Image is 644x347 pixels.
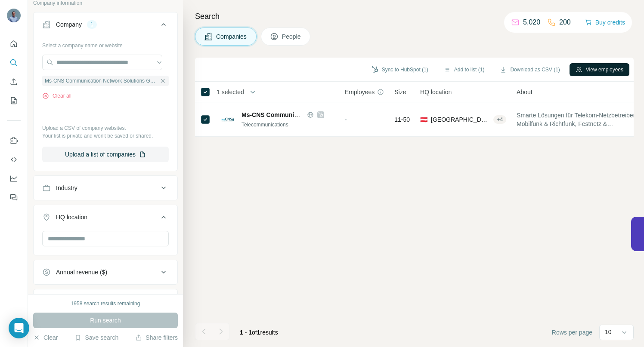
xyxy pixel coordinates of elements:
[345,88,375,96] span: Employees
[494,63,566,76] button: Download as CSV (1)
[9,318,29,338] div: Open Intercom Messenger
[56,20,82,29] div: Company
[7,9,21,22] img: Avatar
[7,152,21,167] button: Use Surfe API
[42,147,169,162] button: Upload a list of companies
[7,190,21,205] button: Feedback
[87,21,97,28] div: 1
[33,333,58,342] button: Clear
[221,113,235,126] img: Logo of Ms-CNS Communication Network Solutions GmbH
[240,329,278,336] span: results
[42,132,169,140] p: Your list is private and won't be saved or shared.
[523,17,540,28] p: 5,020
[7,36,21,52] button: Quick start
[252,329,257,336] span: of
[7,133,21,148] button: Use Surfe on LinkedIn
[7,55,21,71] button: Search
[42,124,169,132] p: Upload a CSV of company websites.
[216,32,248,41] span: Companies
[42,92,71,100] button: Clear all
[240,329,252,336] span: 1 - 1
[517,88,533,96] span: About
[420,88,452,96] span: HQ location
[45,77,158,85] span: Ms-CNS Communication Network Solutions GmbH
[345,116,347,123] span: -
[71,300,140,307] div: 1958 search results remaining
[365,63,434,76] button: Sync to HubSpot (1)
[241,111,386,118] span: Ms-CNS Communication Network Solutions GmbH
[438,63,491,76] button: Add to list (1)
[34,262,177,283] button: Annual revenue ($)
[56,184,77,192] div: Industry
[34,178,177,198] button: Industry
[56,268,107,276] div: Annual revenue ($)
[217,88,244,96] span: 1 selected
[135,333,178,342] button: Share filters
[605,328,612,336] p: 10
[431,115,490,124] span: [GEOGRAPHIC_DATA], [GEOGRAPHIC_DATA]
[34,207,177,231] button: HQ location
[257,329,260,336] span: 1
[74,333,118,342] button: Save search
[42,38,169,49] div: Select a company name or website
[517,111,644,128] span: Smarte Lösungen für Telekom-Netzbetreiber: Mobilfunk & Richtfunk, Festnetz & Transmission, Indivi...
[493,116,506,123] div: + 4
[241,121,334,129] div: Telecommunications
[552,328,592,337] span: Rows per page
[570,63,629,76] button: View employees
[56,213,87,221] div: HQ location
[7,171,21,186] button: Dashboard
[195,10,634,22] h4: Search
[585,16,625,28] button: Buy credits
[420,115,427,124] span: 🇦🇹
[559,17,571,28] p: 200
[394,115,410,124] span: 11-50
[34,291,177,312] button: Employees (size)
[7,93,21,108] button: My lists
[7,74,21,89] button: Enrich CSV
[282,32,302,41] span: People
[34,14,177,38] button: Company1
[394,88,406,96] span: Size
